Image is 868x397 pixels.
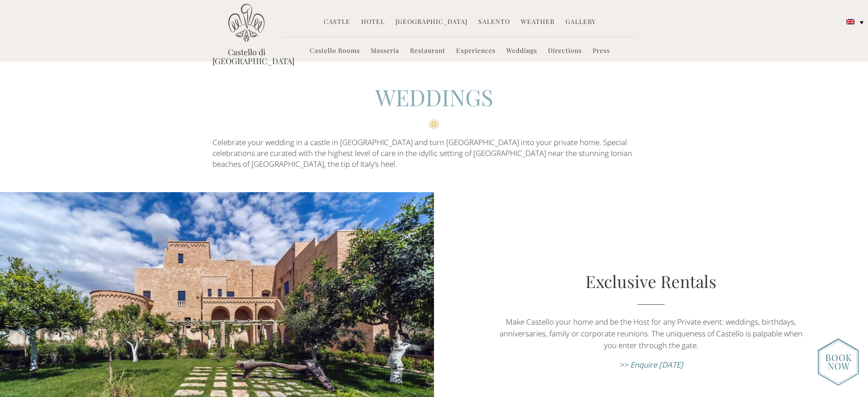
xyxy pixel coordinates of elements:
a: Experiences [456,46,495,57]
a: Gallery [566,17,596,28]
a: Castello Rooms [310,46,360,57]
a: Directions [548,46,582,57]
img: enquire_today_weddings_page.png [818,338,859,386]
a: Exclusive Rentals [585,270,717,292]
a: Hotel [361,17,385,28]
a: Salento [478,17,510,28]
img: English [846,19,854,24]
a: Weddings [506,46,537,57]
a: Restaurant [410,46,445,57]
a: Castello di [GEOGRAPHIC_DATA] [212,47,280,66]
img: new-booknow.png [818,339,859,386]
p: Make Castello your home and be the Host for any Private event: weddings, birthdays, anniversaries... [499,316,803,351]
a: Weather [521,17,555,28]
a: [GEOGRAPHIC_DATA] [396,17,467,28]
h2: WEDDINGS [212,82,656,129]
a: Press [593,46,610,57]
p: Celebrate your wedding in a castle in [GEOGRAPHIC_DATA] and turn [GEOGRAPHIC_DATA] into your priv... [212,137,656,170]
img: Castello di Ugento [228,4,264,42]
a: >> Enquire [DATE] [619,359,683,370]
a: Castle [324,17,350,28]
a: Masseria [371,46,399,57]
